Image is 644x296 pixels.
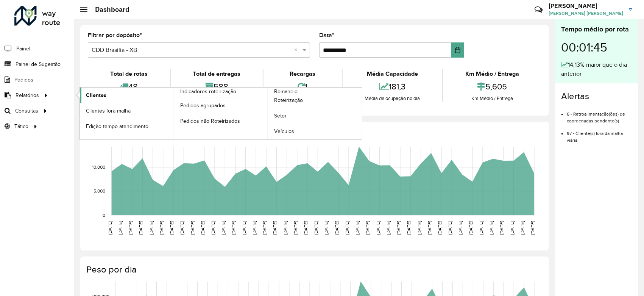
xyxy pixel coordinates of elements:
span: Clientes [86,91,106,99]
text: [DATE] [221,221,226,235]
div: 588 [173,78,261,95]
text: [DATE] [489,221,494,235]
div: 1 [265,78,340,95]
text: [DATE] [520,221,525,235]
h3: [PERSON_NAME] [549,2,623,9]
span: Romaneio [274,88,298,96]
h2: Dashboard [87,5,129,14]
text: [DATE] [169,221,174,235]
text: [DATE] [242,221,246,235]
text: [DATE] [211,221,215,235]
text: [DATE] [179,221,184,235]
text: [DATE] [334,221,339,235]
div: Total de rotas [90,69,168,78]
a: Indicadores roteirização [80,88,268,139]
a: Pedidos não Roteirizados [174,113,268,128]
text: [DATE] [448,221,452,235]
span: Painel [16,45,30,53]
text: [DATE] [530,221,535,235]
div: Km Médio / Entrega [445,95,540,102]
div: 00:01:45 [561,34,632,60]
text: [DATE] [231,221,236,235]
a: Pedidos agrupados [174,98,268,113]
text: [DATE] [303,221,308,235]
div: Média Capacidade [345,69,441,78]
button: Choose Date [451,42,464,58]
text: [DATE] [396,221,401,235]
span: Indicadores roteirização [180,88,236,96]
text: [DATE] [345,221,349,235]
li: 6 - Retroalimentação(ões) de coordenadas pendente(s) [567,105,632,124]
text: [DATE] [376,221,380,235]
div: Média de ocupação no dia [345,95,441,102]
a: Roteirização [268,93,362,108]
text: [DATE] [138,221,143,235]
text: [DATE] [108,221,112,235]
text: [DATE] [324,221,329,235]
text: 5,000 [94,189,105,194]
span: Edição tempo atendimento [86,122,148,130]
a: Clientes [80,88,174,103]
span: Clear all [294,45,301,55]
span: Tático [14,122,28,130]
text: [DATE] [510,221,515,235]
div: 14,13% maior que o dia anterior [561,60,632,78]
div: 181,3 [345,78,441,95]
text: [DATE] [159,221,164,235]
div: Total de entregas [173,69,261,78]
text: [DATE] [313,221,318,235]
text: [DATE] [149,221,154,235]
a: Contato Rápido [530,2,547,18]
span: Consultas [15,107,38,115]
text: [DATE] [479,221,483,235]
li: 97 - Cliente(s) fora da malha viária [567,124,632,144]
div: 48 [90,78,168,95]
span: Pedidos [14,76,33,84]
span: Pedidos não Roteirizados [180,117,240,125]
text: [DATE] [406,221,411,235]
text: [DATE] [118,221,123,235]
span: Clientes fora malha [86,107,131,115]
span: Painel de Sugestão [16,60,61,68]
text: [DATE] [499,221,504,235]
a: Edição tempo atendimento [80,119,174,134]
span: Relatórios [16,91,39,99]
div: Km Médio / Entrega [445,69,540,78]
text: [DATE] [283,221,288,235]
text: [DATE] [252,221,257,235]
text: [DATE] [355,221,360,235]
a: Setor [268,108,362,124]
text: 0 [103,213,105,218]
text: 10,000 [92,164,105,169]
text: [DATE] [427,221,432,235]
h4: Peso por dia [86,264,541,275]
a: Clientes fora malha [80,103,174,118]
text: [DATE] [272,221,277,235]
label: Filtrar por depósito [88,31,142,40]
text: [DATE] [200,221,205,235]
text: [DATE] [437,221,442,235]
text: [DATE] [458,221,463,235]
text: [DATE] [190,221,195,235]
a: Veículos [268,124,362,139]
div: Recargas [265,69,340,78]
text: [DATE] [468,221,473,235]
text: [DATE] [293,221,298,235]
text: [DATE] [417,221,422,235]
a: Romaneio [174,88,362,139]
text: [DATE] [128,221,133,235]
h4: Alertas [561,91,632,102]
text: [DATE] [386,221,391,235]
span: [PERSON_NAME] [PERSON_NAME] [549,10,623,17]
text: [DATE] [262,221,267,235]
label: Data [319,31,334,40]
span: Roteirização [274,96,303,104]
text: [DATE] [365,221,370,235]
span: Pedidos agrupados [180,102,226,110]
div: 5,605 [445,78,540,95]
div: Tempo médio por rota [561,24,632,34]
span: Setor [274,112,287,120]
span: Veículos [274,127,294,135]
